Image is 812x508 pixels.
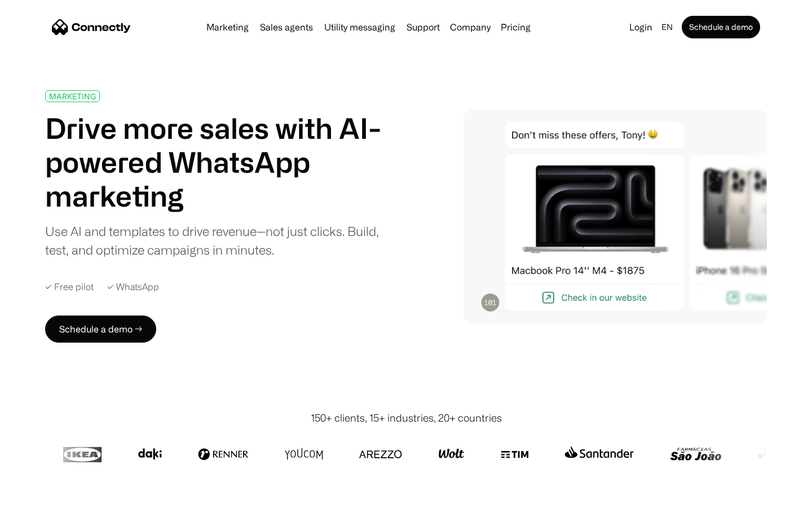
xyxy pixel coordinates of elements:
[450,19,491,35] div: Company
[255,23,317,32] a: Sales agents
[496,23,535,32] a: Pricing
[45,222,394,259] div: Use AI and templates to drive revenue—not just clicks. Build, test, and optimize campaigns in min...
[311,410,502,426] div: 150+ clients, 15+ industries, 20+ countries
[202,23,253,32] a: Marketing
[23,488,68,504] ul: Language list
[11,487,68,504] aside: Language selected: English
[45,111,394,213] h1: Drive more sales with AI-powered WhatsApp marketing
[45,316,156,343] a: Schedule a demo →
[402,23,444,32] a: Support
[320,23,400,32] a: Utility messaging
[107,282,159,292] div: ✓ WhatsApp
[45,282,94,292] div: ✓ Free pilot
[661,19,673,35] div: en
[625,19,657,35] a: Login
[682,16,760,38] a: Schedule a demo
[49,92,96,100] div: MARKETING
